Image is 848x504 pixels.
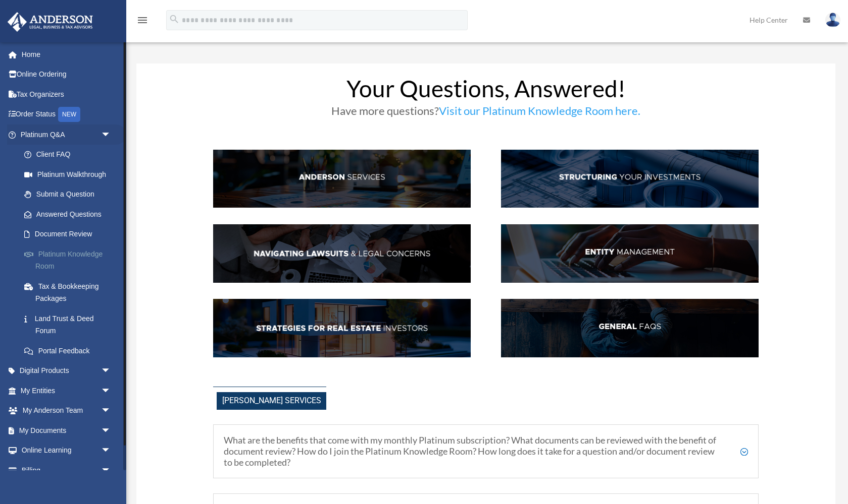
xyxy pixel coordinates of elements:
img: EntManag_hdr [501,224,759,283]
a: Online Ordering [7,65,126,85]
a: Submit a Question [14,184,126,205]
img: StratsRE_hdr [213,299,471,357]
a: My Documentsarrow_drop_down [7,420,126,440]
img: GenFAQ_hdr [501,299,759,357]
a: Platinum Walkthrough [14,164,126,184]
i: search [169,14,180,25]
a: Visit our Platinum Knowledge Room here. [439,104,640,122]
a: Land Trust & Deed Forum [14,308,126,341]
a: Home [7,44,126,65]
a: Online Learningarrow_drop_down [7,440,126,461]
a: Client FAQ [14,145,121,165]
a: Billingarrow_drop_down [7,460,126,480]
a: My Anderson Teamarrow_drop_down [7,401,126,421]
h1: Your Questions, Answered! [213,77,759,105]
span: [PERSON_NAME] Services [217,392,326,410]
a: Document Review [14,224,126,244]
span: arrow_drop_down [101,381,121,401]
a: Platinum Knowledge Room [14,244,126,276]
span: arrow_drop_down [101,361,121,382]
h5: What are the benefits that come with my monthly Platinum subscription? What documents can be revi... [224,435,748,468]
a: Tax Organizers [7,84,126,104]
a: Order StatusNEW [7,104,126,125]
img: User Pic [825,13,840,27]
a: menu [136,18,148,26]
a: My Entitiesarrow_drop_down [7,381,126,401]
h3: Have more questions? [213,105,759,121]
img: AndServ_hdr [213,150,471,208]
span: arrow_drop_down [101,401,121,421]
a: Tax & Bookkeeping Packages [14,276,126,308]
span: arrow_drop_down [101,124,121,145]
img: NavLaw_hdr [213,224,471,283]
span: arrow_drop_down [101,440,121,461]
i: menu [136,14,148,26]
span: arrow_drop_down [101,420,121,441]
span: arrow_drop_down [101,460,121,481]
div: NEW [58,107,80,122]
img: Anderson Advisors Platinum Portal [5,12,96,32]
a: Answered Questions [14,204,126,224]
img: StructInv_hdr [501,150,759,208]
a: Platinum Q&Aarrow_drop_down [7,124,126,145]
a: Digital Productsarrow_drop_down [7,361,126,381]
a: Portal Feedback [14,341,126,361]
